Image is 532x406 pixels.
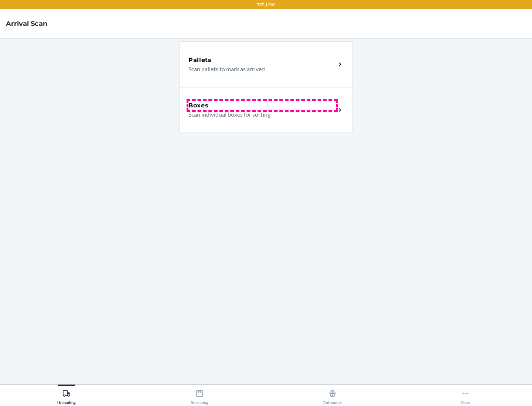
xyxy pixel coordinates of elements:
[257,1,275,8] p: TST_LOG
[133,385,266,405] button: Receiving
[188,65,330,73] p: Scan pallets to mark as arrived
[6,19,47,28] h4: Arrival Scan
[179,87,353,133] a: BoxesScan individual boxes for sorting
[179,41,353,87] a: PalletsScan pallets to mark as arrived
[399,385,532,405] button: More
[323,386,342,405] div: Outbounds
[266,385,399,405] button: Outbounds
[461,386,470,405] div: More
[191,386,208,405] div: Receiving
[57,386,76,405] div: Unloading
[188,56,212,65] h5: Pallets
[188,101,209,110] h5: Boxes
[188,110,330,119] p: Scan individual boxes for sorting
